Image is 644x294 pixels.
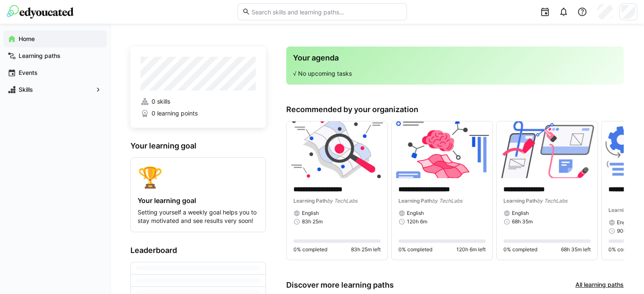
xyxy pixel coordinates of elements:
p: √ No upcoming tasks [293,69,617,78]
span: 83h 25m left [351,246,381,253]
span: 120h 6m left [456,246,486,253]
h4: Your learning goal [138,196,259,205]
span: English [512,210,529,217]
span: by TechLabs [537,198,567,204]
span: English [617,219,634,226]
span: 0 learning points [152,109,198,118]
span: English [407,210,424,217]
img: image [287,121,387,178]
span: 0% completed [293,246,327,253]
a: All learning paths [575,280,624,290]
span: 90h 8m [617,228,635,234]
img: image [497,121,597,178]
h3: Your learning goal [130,141,266,151]
p: Setting yourself a weekly goal helps you to stay motivated and see results very soon! [138,208,259,225]
span: Learning Path [608,207,642,213]
h3: Leaderboard [130,246,266,255]
span: Learning Path [293,198,327,204]
span: Learning Path [503,198,537,204]
span: by TechLabs [432,198,462,204]
span: 0% completed [398,246,432,253]
input: Search skills and learning paths… [250,8,402,16]
a: 0 skills [141,97,256,106]
span: by TechLabs [327,198,357,204]
div: 🏆 [138,165,259,190]
h3: Discover more learning paths [286,280,394,290]
span: 68h 35m left [561,246,591,253]
span: 68h 35m [512,218,533,225]
span: Learning Path [398,198,432,204]
h3: Recommended by your organization [286,105,624,114]
span: 0 skills [152,97,170,106]
span: 0% completed [503,246,537,253]
span: 83h 25m [302,218,323,225]
span: 0% completed [608,246,642,253]
span: English [302,210,319,217]
img: image [392,121,492,178]
h3: Your agenda [293,53,617,63]
span: 120h 6m [407,218,427,225]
